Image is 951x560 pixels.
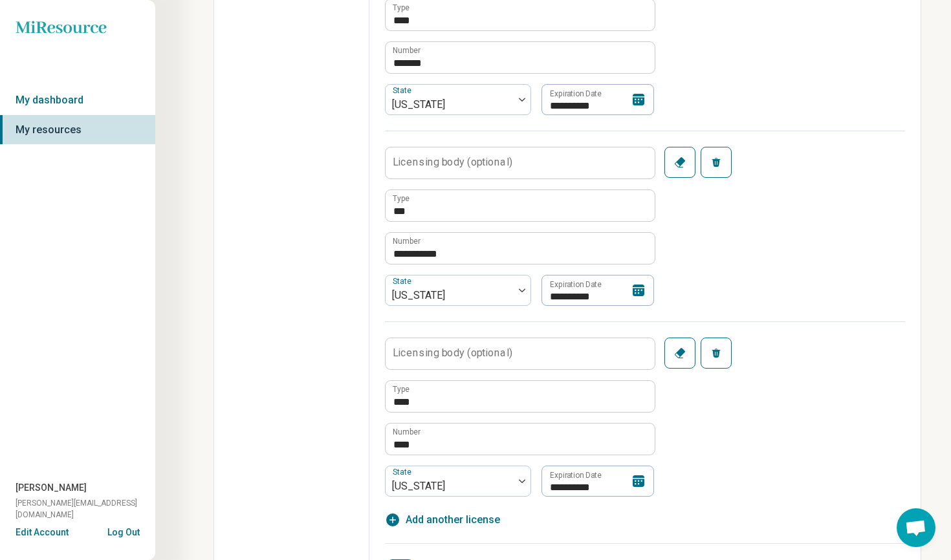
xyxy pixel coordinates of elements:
input: credential.licenses.2.name [386,190,655,221]
label: State [393,277,414,286]
a: Open chat [897,508,935,547]
label: Type [393,195,410,202]
label: Number [393,428,421,436]
label: State [393,468,414,477]
span: [PERSON_NAME] [16,481,87,495]
label: State [393,87,414,96]
span: [PERSON_NAME][EMAIL_ADDRESS][DOMAIN_NAME] [16,497,155,521]
input: credential.licenses.3.name [386,381,655,412]
button: Edit Account [16,526,69,539]
label: Type [393,4,410,12]
label: Number [393,47,421,54]
label: Type [393,385,410,393]
span: Add another license [406,512,500,528]
label: Number [393,237,421,245]
button: Add another license [385,512,500,528]
label: Licensing body (optional) [393,157,512,167]
button: Log Out [107,526,140,536]
label: Licensing body (optional) [393,348,512,358]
